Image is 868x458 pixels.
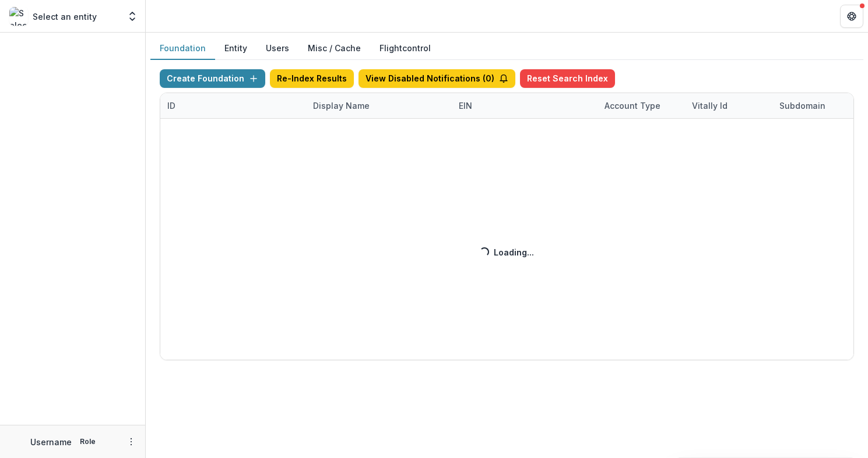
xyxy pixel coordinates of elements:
[379,42,431,54] a: Flightcontrol
[840,5,863,28] button: Get Help
[256,37,298,60] button: Users
[33,10,97,23] p: Select an entity
[298,37,370,60] button: Misc / Cache
[124,435,138,449] button: More
[30,436,72,448] p: Username
[215,37,256,60] button: Entity
[76,436,99,447] p: Role
[150,37,215,60] button: Foundation
[124,5,140,28] button: Open entity switcher
[9,7,28,26] img: Select an entity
